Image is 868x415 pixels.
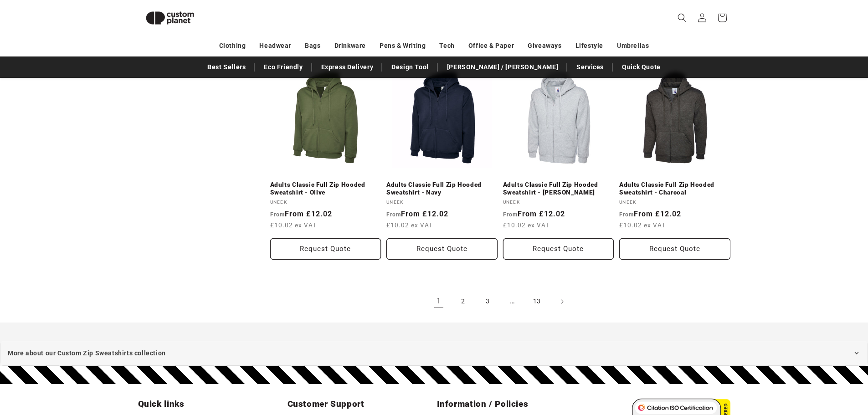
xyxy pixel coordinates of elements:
[270,181,381,197] a: Adults Classic Full Zip Hooded Sweatshirt - Olive
[552,292,572,312] a: Next page
[503,238,614,260] button: Request Quote
[619,181,730,197] a: Adults Classic Full Zip Hooded Sweatshirt - Charcoal
[617,38,649,54] a: Umbrellas
[8,348,166,359] span: More about our Custom Zip Sweatshirts collection
[138,4,202,32] img: Custom Planet
[617,59,665,75] a: Quick Quote
[219,38,246,54] a: Clothing
[386,181,498,197] a: Adults Classic Full Zip Hooded Sweatshirt - Navy
[203,59,250,75] a: Best Sellers
[439,38,454,54] a: Tech
[575,38,603,54] a: Lifestyle
[270,292,730,312] nav: Pagination
[138,399,282,410] h2: Quick links
[672,8,692,28] summary: Search
[259,59,307,75] a: Eco Friendly
[572,59,608,75] a: Services
[527,292,547,312] a: Page 13
[453,292,473,312] a: Page 2
[305,38,320,54] a: Bags
[619,238,730,260] button: Request Quote
[468,38,514,54] a: Office & Paper
[528,38,561,54] a: Giveaways
[429,292,449,312] a: Page 1
[503,292,523,312] span: …
[442,59,563,75] a: [PERSON_NAME] / [PERSON_NAME]
[478,292,498,312] a: Page 3
[387,59,433,75] a: Design Tool
[386,238,498,260] button: Request Quote
[334,38,366,54] a: Drinkware
[317,59,378,75] a: Express Delivery
[259,38,291,54] a: Headwear
[503,181,614,197] a: Adults Classic Full Zip Hooded Sweatshirt - [PERSON_NAME]
[380,38,426,54] a: Pens & Writing
[716,317,868,415] iframe: Chat Widget
[437,399,581,410] h2: Information / Policies
[270,238,381,260] button: Request Quote
[288,399,431,410] h2: Customer Support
